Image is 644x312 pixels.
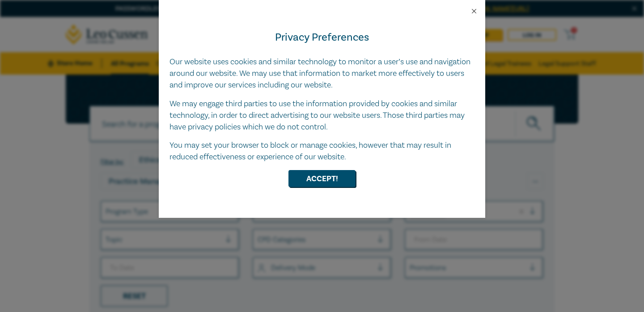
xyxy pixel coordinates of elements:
[169,56,475,91] p: Our website uses cookies and similar technology to monitor a user’s use and navigation around our...
[169,29,475,46] h4: Privacy Preferences
[288,170,356,187] button: Accept!
[169,98,475,133] p: We may engage third parties to use the information provided by cookies and similar technology, in...
[470,7,478,15] button: Close
[169,140,475,163] p: You may set your browser to block or manage cookies, however that may result in reduced effective...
